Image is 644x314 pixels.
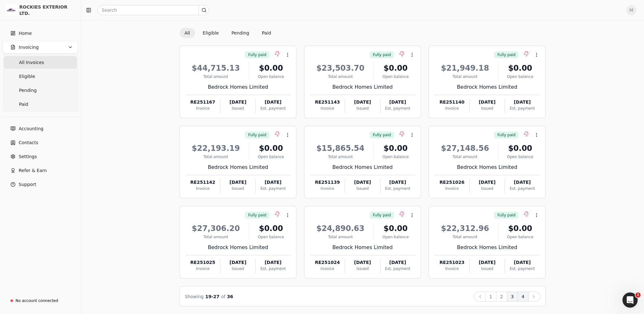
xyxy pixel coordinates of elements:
[435,223,495,234] div: $22,312.96
[435,266,469,272] div: Invoice
[376,62,415,74] div: $0.00
[3,295,78,306] a: No account connected
[186,234,246,240] div: Total amount
[220,186,255,191] div: Issued
[380,259,415,266] div: [DATE]
[3,122,78,135] a: Accounting
[180,28,195,38] button: All
[252,74,290,80] div: Open balance
[186,106,220,111] div: Invoice
[4,98,77,111] a: Paid
[501,154,540,160] div: Open balance
[19,30,32,37] span: Home
[470,106,505,111] div: Issued
[435,83,539,91] div: Bedrock Homes Limited
[380,266,415,272] div: Est. payment
[186,99,220,106] div: RE251167
[435,186,469,191] div: Invoice
[435,179,469,186] div: RE251026
[496,292,507,302] button: 2
[220,266,255,272] div: Issued
[380,99,415,106] div: [DATE]
[5,4,17,16] img: 9e6611d6-0330-4e31-90bd-30bf537b7a04.png
[257,28,276,38] button: Paid
[505,266,539,272] div: Est. payment
[180,28,276,38] div: Invoice filter options
[248,52,266,58] span: Fully paid
[470,99,505,106] div: [DATE]
[380,186,415,191] div: Est. payment
[186,83,290,91] div: Bedrock Homes Limited
[19,4,75,16] div: ROCKIES EXTERIOR LTD.
[186,154,246,160] div: Total amount
[345,99,380,106] div: [DATE]
[256,259,290,266] div: [DATE]
[186,74,246,80] div: Total amount
[435,244,539,251] div: Bedrock Homes Limited
[435,259,469,266] div: RE251023
[435,106,469,111] div: Invoice
[310,223,371,234] div: $24,890.63
[310,106,345,111] div: Invoice
[505,179,539,186] div: [DATE]
[19,139,38,146] span: Contacts
[3,27,78,40] a: Home
[19,125,43,132] span: Accounting
[518,292,529,302] button: 4
[345,259,380,266] div: [DATE]
[310,143,371,154] div: $15,865.54
[19,87,37,94] span: Pending
[626,5,636,15] button: M
[373,212,391,218] span: Fully paid
[485,292,496,302] button: 1
[373,132,391,138] span: Fully paid
[310,179,345,186] div: RE251139
[310,154,371,160] div: Total amount
[3,41,78,54] button: Invoicing
[205,294,220,299] span: 19 - 27
[19,181,36,188] span: Support
[16,298,58,304] div: No account connected
[256,186,290,191] div: Est. payment
[186,163,290,171] div: Bedrock Homes Limited
[252,143,290,154] div: $0.00
[220,106,255,111] div: Issued
[310,234,371,240] div: Total amount
[227,294,233,299] span: 36
[248,132,266,138] span: Fully paid
[3,164,78,177] button: Refer & Earn
[497,52,515,58] span: Fully paid
[310,62,371,74] div: $23,503.70
[4,70,77,83] a: Eligible
[345,266,380,272] div: Issued
[345,186,380,191] div: Issued
[310,266,345,272] div: Invoice
[373,52,391,58] span: Fully paid
[435,143,495,154] div: $27,148.56
[470,266,505,272] div: Issued
[497,212,515,218] span: Fully paid
[186,179,220,186] div: RE251142
[501,223,540,234] div: $0.00
[470,179,505,186] div: [DATE]
[497,132,515,138] span: Fully paid
[19,167,47,174] span: Refer & Earn
[505,99,539,106] div: [DATE]
[4,56,77,69] a: All Invoices
[186,266,220,272] div: Invoice
[252,234,290,240] div: Open balance
[470,186,505,191] div: Issued
[310,99,345,106] div: RE251143
[98,5,209,15] input: Search
[198,28,224,38] button: Eligible
[186,143,246,154] div: $22,193.19
[435,74,495,80] div: Total amount
[220,179,255,186] div: [DATE]
[310,244,415,251] div: Bedrock Homes Limited
[4,84,77,97] a: Pending
[3,136,78,149] a: Contacts
[376,223,415,234] div: $0.00
[256,179,290,186] div: [DATE]
[310,83,415,91] div: Bedrock Homes Limited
